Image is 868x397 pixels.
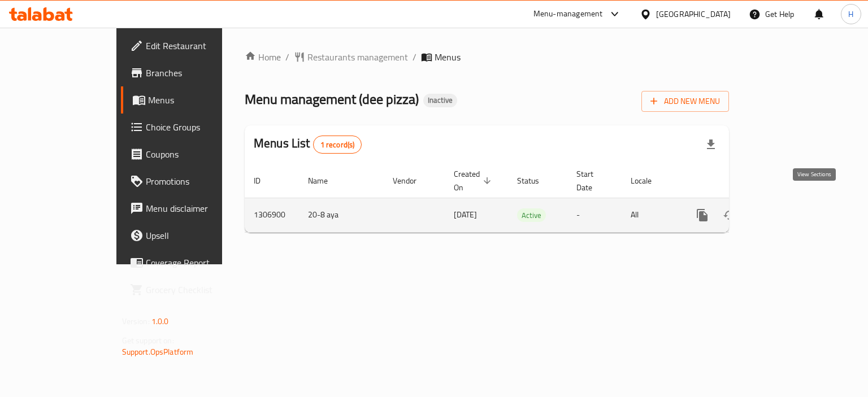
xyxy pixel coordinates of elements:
[423,95,457,105] span: Inactive
[121,168,262,195] a: Promotions
[308,174,342,187] span: Name
[121,59,262,86] a: Branches
[122,314,150,329] span: Version:
[656,8,731,20] div: [GEOGRAPHIC_DATA]
[517,174,554,187] span: Status
[576,167,608,194] span: Start Date
[680,164,806,198] th: Actions
[121,276,262,303] a: Grocery Checklist
[146,283,253,296] span: Grocery Checklist
[146,256,253,269] span: Coverage Report
[146,120,253,134] span: Choice Groups
[517,208,546,222] div: Active
[245,50,729,64] nav: breadcrumb
[299,198,384,232] td: 20-8 aya
[689,202,716,229] button: more
[393,174,431,187] span: Vendor
[121,32,262,59] a: Edit Restaurant
[146,174,253,188] span: Promotions
[122,333,174,348] span: Get support on:
[697,131,724,158] div: Export file
[533,7,603,21] div: Menu-management
[146,147,253,161] span: Coupons
[245,50,281,64] a: Home
[413,50,416,64] li: /
[254,135,362,154] h2: Menus List
[121,249,262,276] a: Coverage Report
[285,50,289,64] li: /
[121,222,262,249] a: Upsell
[122,344,194,359] a: Support.OpsPlatform
[517,209,546,222] span: Active
[146,66,253,80] span: Branches
[121,114,262,141] a: Choice Groups
[121,195,262,222] a: Menu disclaimer
[631,174,666,187] span: Locale
[567,198,622,232] td: -
[151,314,169,329] span: 1.0.0
[716,202,743,229] button: Change Status
[307,50,408,64] span: Restaurants management
[121,141,262,168] a: Coupons
[650,94,720,108] span: Add New Menu
[294,50,408,64] a: Restaurants management
[848,8,853,20] span: H
[435,50,461,64] span: Menus
[146,202,253,215] span: Menu disclaimer
[622,198,680,232] td: All
[245,86,419,112] span: Menu management ( dee pizza )
[314,139,362,150] span: 1 record(s)
[245,164,806,233] table: enhanced table
[454,207,477,222] span: [DATE]
[146,229,253,242] span: Upsell
[245,198,299,232] td: 1306900
[146,39,253,53] span: Edit Restaurant
[454,167,494,194] span: Created On
[148,93,253,107] span: Menus
[121,86,262,114] a: Menus
[641,91,729,112] button: Add New Menu
[254,174,275,187] span: ID
[423,94,457,107] div: Inactive
[313,136,362,154] div: Total records count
